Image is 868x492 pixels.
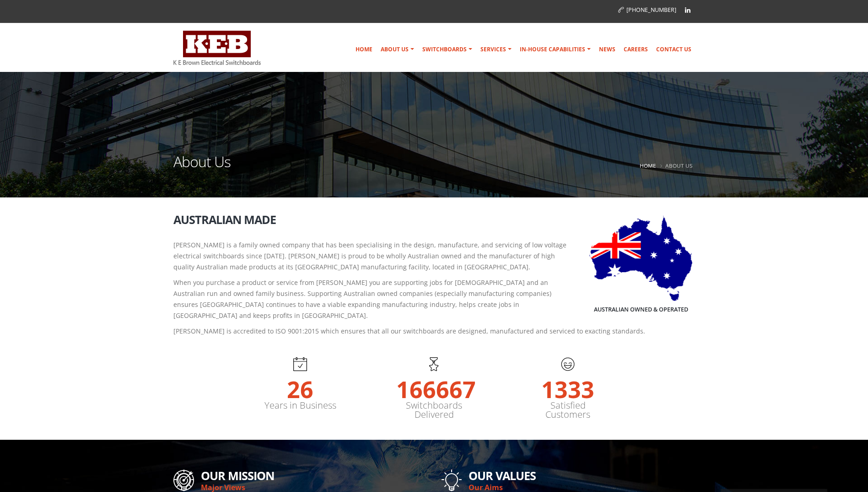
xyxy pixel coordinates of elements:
[263,371,338,401] strong: 26
[173,240,695,273] p: [PERSON_NAME] is a family owned company that has been specialising in the design, manufacture, an...
[595,40,619,59] a: News
[477,40,515,59] a: Services
[530,401,606,419] label: Satisfied Customers
[640,162,656,169] a: Home
[530,371,606,401] strong: 1333
[516,40,594,59] a: In-house Capabilities
[352,40,376,59] a: Home
[681,3,695,17] a: Linkedin
[377,40,418,59] a: About Us
[594,306,688,314] h5: Australian Owned & Operated
[173,213,695,226] h2: Australian Made
[173,277,695,321] p: When you purchase a product or service from [PERSON_NAME] you are supporting jobs for [DEMOGRAPHI...
[652,40,695,59] a: Contact Us
[173,31,261,65] img: K E Brown Electrical Switchboards
[396,401,472,419] label: Switchboards Delivered
[201,467,427,482] h2: Our Mission
[173,326,695,337] p: [PERSON_NAME] is accredited to ISO 9001:2015 which ensures that all our switchboards are designed...
[618,6,676,14] a: [PHONE_NUMBER]
[263,401,338,410] label: Years in Business
[658,160,693,171] li: About Us
[396,371,472,401] strong: 166667
[419,40,476,59] a: Switchboards
[620,40,652,59] a: Careers
[173,154,231,180] h1: About Us
[469,467,695,482] h2: Our Values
